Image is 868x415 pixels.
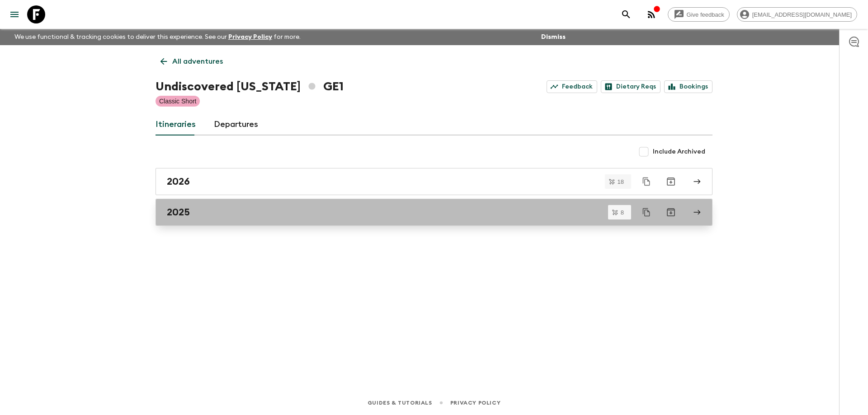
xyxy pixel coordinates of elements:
[662,203,680,221] button: Archive
[615,210,629,215] span: 8
[662,173,680,191] button: Archive
[214,114,258,135] a: Departures
[11,29,304,45] p: We use functional & tracking cookies to deliver this experience. See our for more.
[547,80,597,93] a: Feedback
[617,5,635,23] button: search adventures
[682,11,729,18] span: Give feedback
[156,114,196,135] a: Itineraries
[156,78,344,96] h1: Undiscovered [US_STATE] GE1
[156,199,712,226] a: 2025
[167,206,190,218] h2: 2025
[664,80,712,93] a: Bookings
[368,398,432,408] a: Guides & Tutorials
[601,80,660,93] a: Dietary Reqs
[612,179,629,185] span: 18
[638,204,655,220] button: Duplicate
[450,398,500,408] a: Privacy Policy
[747,11,857,18] span: [EMAIL_ADDRESS][DOMAIN_NAME]
[653,147,705,156] span: Include Archived
[737,7,857,22] div: [EMAIL_ADDRESS][DOMAIN_NAME]
[159,97,196,106] p: Classic Short
[228,34,272,40] a: Privacy Policy
[5,5,24,23] button: menu
[638,173,655,190] button: Duplicate
[167,176,190,187] h2: 2026
[156,52,228,70] a: All adventures
[539,31,568,43] button: Dismiss
[668,7,730,22] a: Give feedback
[172,56,223,67] p: All adventures
[156,168,712,195] a: 2026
